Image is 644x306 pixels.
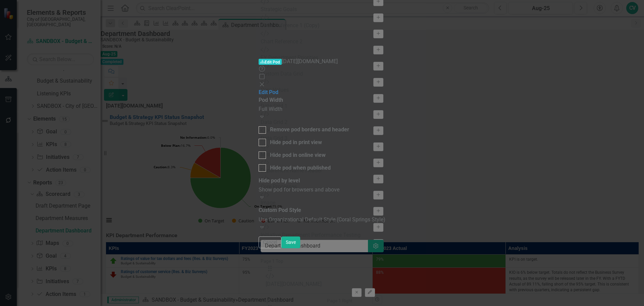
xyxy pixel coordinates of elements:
button: Cancel [259,236,281,248]
label: Pod Width [259,96,283,104]
div: Remove pod borders and header [270,126,349,134]
div: Hide pod in online view [270,151,326,159]
div: Full Width [259,105,385,113]
div: Show pod for browsers and above [259,186,385,194]
div: Use Organizational Default Style (Coral Springs Style) [259,216,385,224]
span: [DATE][DOMAIN_NAME] [282,58,338,64]
span: Edit Pod [259,59,282,65]
a: Edit Pod [259,89,278,95]
div: Hide pod in print view [270,139,322,146]
label: Hide pod by level [259,177,300,185]
div: Hide pod when published [270,164,331,172]
label: Custom Pod Style [259,207,301,214]
button: Save [281,236,300,248]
